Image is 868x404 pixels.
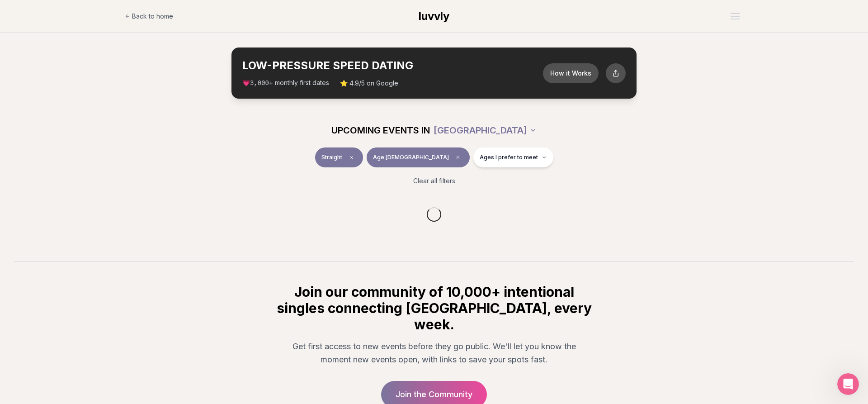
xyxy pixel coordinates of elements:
[367,147,470,167] button: Age [DEMOGRAPHIC_DATA]Clear age
[282,340,586,366] p: Get first access to new events before they go public. We'll let you know the moment new events op...
[332,124,430,137] span: UPCOMING EVENTS IN
[125,7,173,25] a: Back to home
[132,12,173,21] span: Back to home
[543,63,599,83] button: How it Works
[275,284,593,333] h2: Join our community of 10,000+ intentional singles connecting [GEOGRAPHIC_DATA], every week.
[315,147,363,167] button: StraightClear event type filter
[408,171,461,191] button: Clear all filters
[373,154,449,161] span: Age [DEMOGRAPHIC_DATA]
[419,9,449,24] a: luvvly
[434,120,537,140] button: [GEOGRAPHIC_DATA]
[473,147,553,167] button: Ages I prefer to meet
[480,154,538,161] span: Ages I prefer to meet
[453,152,463,163] span: Clear age
[340,79,398,88] span: ⭐ 4.9/5 on Google
[419,10,449,23] span: luvvly
[242,58,543,73] h2: LOW-PRESSURE SPEED DATING
[727,10,743,23] button: Open menu
[346,152,357,163] span: Clear event type filter
[242,78,329,88] span: 💗 + monthly first dates
[250,80,269,87] span: 3,000
[321,154,342,161] span: Straight
[837,373,859,395] iframe: Intercom live chat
